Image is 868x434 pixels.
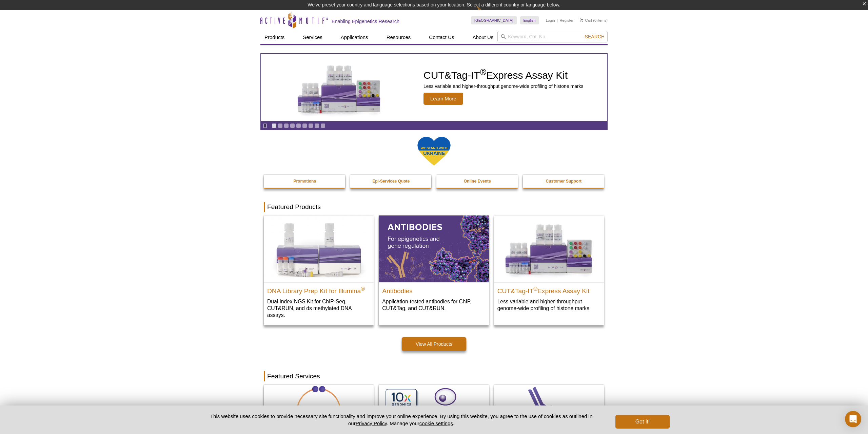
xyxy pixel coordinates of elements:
h2: DNA Library Prep Kit for Illumina [267,284,370,295]
a: Go to slide 2 [278,123,283,128]
a: Epi-Services Quote [350,175,432,188]
a: Go to slide 9 [320,123,325,128]
a: Privacy Policy [356,420,387,426]
strong: Customer Support [546,179,581,184]
h2: Antibodies [382,284,485,295]
span: Learn More [423,93,463,105]
a: Go to slide 3 [284,123,289,128]
a: Go to slide 1 [272,123,277,128]
img: All Antibodies [379,215,489,282]
span: Search [585,34,605,39]
button: cookie settings [419,420,453,426]
a: Go to slide 8 [314,123,319,128]
a: CUT&Tag-IT Express Assay Kit CUT&Tag-IT®Express Assay Kit Less variable and higher-throughput gen... [261,54,607,121]
h2: Enabling Epigenetics Research [332,18,399,24]
sup: ® [480,67,486,77]
a: CUT&Tag-IT® Express Assay Kit CUT&Tag-IT®Express Assay Kit Less variable and higher-throughput ge... [494,215,604,318]
sup: ® [533,286,537,291]
a: Login [546,18,555,23]
a: Cart [580,18,592,23]
a: Customer Support [523,175,605,188]
a: Products [260,31,289,44]
a: Go to slide 4 [290,123,295,128]
a: Applications [337,31,372,44]
img: CUT&Tag-IT Express Assay Kit [283,50,395,125]
sup: ® [361,286,365,291]
button: Search [583,34,607,40]
strong: Online Events [464,179,491,184]
article: CUT&Tag-IT Express Assay Kit [261,54,607,121]
a: Register [559,18,573,23]
a: Resources [382,31,415,44]
input: Keyword, Cat. No. [497,31,608,42]
a: Go to slide 5 [296,123,301,128]
a: English [520,16,539,24]
li: (0 items) [580,16,608,24]
img: We Stand With Ukraine [417,136,451,166]
h2: Featured Products [264,202,604,212]
h2: CUT&Tag-IT Express Assay Kit [497,284,600,295]
a: [GEOGRAPHIC_DATA] [471,16,517,24]
a: All Antibodies Antibodies Application-tested antibodies for ChIP, CUT&Tag, and CUT&RUN. [379,215,489,318]
h2: Featured Services [264,371,604,381]
p: Less variable and higher-throughput genome-wide profiling of histone marks​. [497,298,600,312]
img: Change Here [477,5,495,21]
p: This website uses cookies to provide necessary site functionality and improve your online experie... [198,413,604,427]
a: Promotions [264,175,346,188]
a: Services [299,31,327,44]
a: Toggle autoplay [262,123,268,128]
a: Go to slide 6 [302,123,307,128]
p: Less variable and higher-throughput genome-wide profiling of histone marks [423,83,584,89]
a: View All Products [402,337,466,351]
a: Online Events [436,175,518,188]
strong: Epi-Services Quote [372,179,410,184]
img: CUT&Tag-IT® Express Assay Kit [494,215,604,282]
strong: Promotions [293,179,316,184]
img: Your Cart [580,18,583,22]
a: About Us [469,31,498,44]
h2: CUT&Tag-IT Express Assay Kit [423,70,584,80]
a: DNA Library Prep Kit for Illumina DNA Library Prep Kit for Illumina® Dual Index NGS Kit for ChIP-... [264,215,374,325]
p: Application-tested antibodies for ChIP, CUT&Tag, and CUT&RUN. [382,298,485,312]
li: | [557,16,558,24]
div: Open Intercom Messenger [845,411,861,427]
a: Go to slide 7 [308,123,313,128]
img: DNA Library Prep Kit for Illumina [264,215,374,282]
a: Contact Us [425,31,458,44]
p: Dual Index NGS Kit for ChIP-Seq, CUT&RUN, and ds methylated DNA assays. [267,298,370,319]
button: Got it! [615,415,670,429]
